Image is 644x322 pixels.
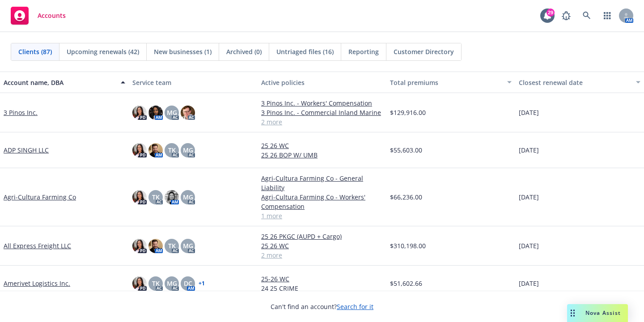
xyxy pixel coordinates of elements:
button: Service team [129,72,258,93]
span: TK [152,279,160,288]
a: Search [578,7,596,25]
span: Nova Assist [585,309,621,317]
button: Total premiums [386,72,515,93]
button: Closest renewal date [515,72,644,93]
span: Can't find an account? [271,302,373,311]
a: Report a Bug [557,7,575,25]
span: MG [167,279,177,288]
span: Clients (87) [18,47,52,56]
span: $310,198.00 [390,241,426,250]
a: Agri-Cultura Farming Co - General Liability [261,174,383,192]
img: photo [132,276,147,291]
a: + 1 [199,281,205,286]
span: TK [168,241,176,250]
div: Service team [132,78,254,87]
img: photo [132,143,147,157]
a: All Express Freight LLC [4,241,71,250]
img: photo [165,190,179,204]
span: [DATE] [519,241,539,250]
span: [DATE] [519,279,539,288]
span: [DATE] [519,192,539,202]
div: 29 [547,8,555,17]
img: photo [181,106,195,120]
a: 3 Pinos Inc. - Commercial Inland Marine [261,108,383,117]
div: Account name, DBA [4,78,115,87]
a: 25 26 PKGC (AUPD + Cargo) [261,232,383,241]
a: Amerivet Logistics Inc. [4,279,70,288]
span: [DATE] [519,145,539,155]
span: MG [183,241,193,250]
span: MG [167,108,177,117]
div: Closest renewal date [519,78,631,87]
span: Untriaged files (16) [276,47,334,56]
div: Active policies [261,78,383,87]
a: 24 25 CRIME [261,284,383,293]
span: DC [184,279,192,288]
a: Search for it [337,302,373,311]
span: TK [152,192,160,202]
a: 3 Pinos Inc. - Workers' Compensation [261,98,383,108]
img: photo [132,106,147,120]
a: Agri-Cultura Farming Co - Workers' Compensation [261,192,383,211]
span: $55,603.00 [390,145,422,155]
a: 25-26 WC [261,274,383,284]
span: Upcoming renewals (42) [67,47,139,56]
span: Customer Directory [394,47,454,56]
a: 2 more [261,250,383,260]
span: $66,236.00 [390,192,422,202]
button: Nova Assist [567,304,628,322]
a: 25 26 WC [261,241,383,250]
a: 1 more [261,211,383,220]
button: Active policies [258,72,386,93]
img: photo [148,239,163,253]
span: Archived (0) [226,47,262,56]
span: Reporting [348,47,379,56]
a: 3 Pinos Inc. [4,108,38,117]
img: photo [132,190,147,204]
a: 25 26 WC [261,141,383,150]
a: Switch app [598,7,616,25]
span: New businesses (1) [154,47,212,56]
img: photo [148,143,163,157]
img: photo [132,239,147,253]
span: $51,602.66 [390,279,422,288]
a: Agri-Cultura Farming Co [4,192,76,202]
span: [DATE] [519,108,539,117]
span: MG [183,145,193,155]
a: Accounts [7,3,69,28]
a: 2 more [261,117,383,127]
span: Accounts [38,12,66,19]
span: MG [183,192,193,202]
a: 25 26 BOP W/ UMB [261,150,383,160]
img: photo [148,106,163,120]
div: Total premiums [390,78,502,87]
a: ADP SINGH LLC [4,145,49,155]
span: TK [168,145,176,155]
div: Drag to move [567,304,578,322]
span: $129,916.00 [390,108,426,117]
